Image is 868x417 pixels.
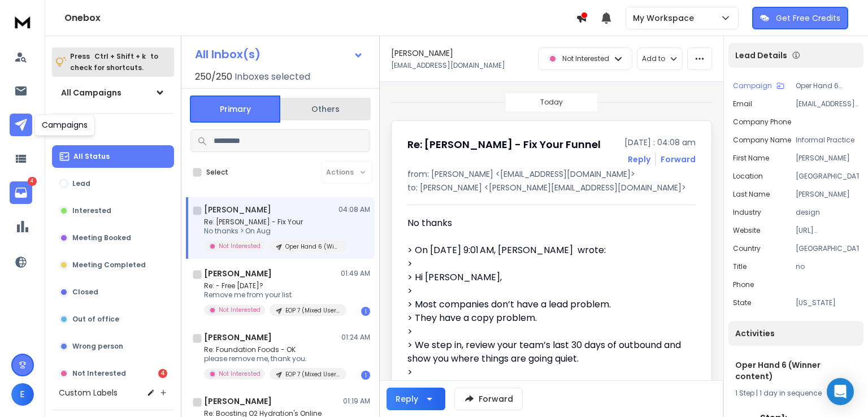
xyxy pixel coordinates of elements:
[796,226,859,235] p: [URL][DOMAIN_NAME]
[733,99,752,108] p: Email
[341,269,370,278] p: 01:49 AM
[733,118,791,127] p: Company Phone
[454,388,523,410] button: Forward
[64,11,576,25] h1: Onebox
[28,177,37,186] p: 4
[752,7,848,29] button: Get Free Credits
[52,281,174,303] button: Closed
[733,190,770,199] p: Last Name
[11,383,34,406] button: E
[204,396,272,407] h1: [PERSON_NAME]
[407,182,696,193] p: to: [PERSON_NAME] <[PERSON_NAME][EMAIL_ADDRESS][DOMAIN_NAME]>
[10,181,32,204] a: 4
[72,260,146,270] p: Meeting Completed
[52,172,174,195] button: Lead
[733,244,761,253] p: Country
[72,206,111,215] p: Interested
[72,315,119,324] p: Out of office
[796,99,859,108] p: [EMAIL_ADDRESS][DOMAIN_NAME]
[796,262,859,271] p: no
[733,136,791,145] p: Company Name
[733,280,754,289] p: Phone
[796,244,859,253] p: [GEOGRAPHIC_DATA]
[204,345,340,354] p: Re: Foundation Foods - OK
[776,12,840,24] p: Get Free Credits
[52,199,174,222] button: Interested
[391,47,453,59] h1: [PERSON_NAME]
[204,354,340,363] p: please remove me, thank you.
[338,205,370,214] p: 04:08 AM
[733,154,769,163] p: First Name
[52,308,174,331] button: Out of office
[158,369,167,378] div: 4
[796,136,859,145] p: Informal Practice
[343,397,370,406] p: 01:19 AM
[735,359,857,382] h1: Oper Hand 6 (Winner content)
[733,172,763,181] p: location
[796,81,859,90] p: Oper Hand 6 (Winner content)
[341,333,370,342] p: 01:24 AM
[219,242,261,250] p: Not Interested
[52,335,174,358] button: Wrong person
[733,262,747,271] p: title
[34,114,95,136] div: Campaigns
[387,388,445,410] button: Reply
[195,49,261,60] h1: All Inbox(s)
[391,61,505,70] p: [EMAIL_ADDRESS][DOMAIN_NAME]
[61,87,121,98] h1: All Campaigns
[661,154,696,165] div: Forward
[733,298,751,307] p: State
[285,306,340,315] p: EOP 7 (Mixed Users and Lists)
[235,70,310,84] h3: Inboxes selected
[280,97,371,121] button: Others
[204,227,340,236] p: No thanks > On Aug
[827,378,854,405] div: Open Intercom Messenger
[93,50,147,63] span: Ctrl + Shift + k
[70,51,158,73] p: Press to check for shortcuts.
[633,12,698,24] p: My Workspace
[796,208,859,217] p: design
[190,95,280,123] button: Primary
[204,290,340,299] p: Remove me from your list
[728,321,863,346] div: Activities
[72,369,126,378] p: Not Interested
[206,168,228,177] label: Select
[540,98,563,107] p: Today
[219,306,261,314] p: Not Interested
[624,137,696,148] p: [DATE] : 04:08 am
[759,388,822,398] span: 1 day in sequence
[735,50,787,61] p: Lead Details
[204,332,272,343] h1: [PERSON_NAME]
[52,81,174,104] button: All Campaigns
[186,43,372,66] button: All Inbox(s)
[195,70,232,84] span: 250 / 250
[52,145,174,168] button: All Status
[642,54,665,63] p: Add to
[733,81,784,90] button: Campaign
[73,152,110,161] p: All Status
[562,54,609,63] p: Not Interested
[407,168,696,180] p: from: [PERSON_NAME] <[EMAIL_ADDRESS][DOMAIN_NAME]>
[204,218,340,227] p: Re: [PERSON_NAME] - Fix Your
[204,268,272,279] h1: [PERSON_NAME]
[796,190,859,199] p: [PERSON_NAME]
[59,387,118,398] h3: Custom Labels
[733,81,772,90] p: Campaign
[733,208,761,217] p: industry
[52,227,174,249] button: Meeting Booked
[733,226,760,235] p: website
[52,254,174,276] button: Meeting Completed
[735,389,857,398] div: |
[735,388,754,398] span: 1 Step
[361,307,370,316] div: 1
[407,137,601,153] h1: Re: [PERSON_NAME] - Fix Your Funnel
[72,342,123,351] p: Wrong person
[72,179,90,188] p: Lead
[396,393,418,405] div: Reply
[285,242,340,251] p: Oper Hand 6 (Winner content)
[52,362,174,385] button: Not Interested4
[52,123,174,138] h3: Filters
